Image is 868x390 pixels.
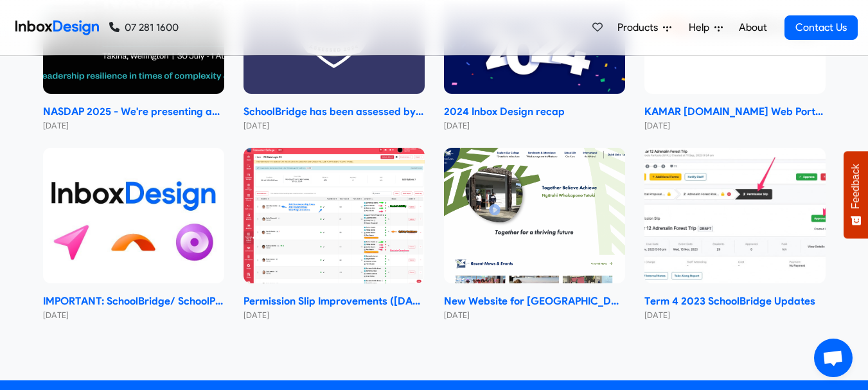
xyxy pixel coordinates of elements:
[644,104,826,120] strong: KAMAR [DOMAIN_NAME] Web Portal 2024 Changeover
[244,104,425,120] strong: SchoolBridge has been assessed by Safer Technologies 4 Schools (ST4S)
[444,104,625,120] strong: 2024 Inbox Design recap
[109,20,179,35] a: 07 281 1600
[689,20,714,35] span: Help
[43,148,224,284] img: IMPORTANT: SchoolBridge/ SchoolPoint Data- Sharing Information- NEW 2024
[43,148,224,322] a: IMPORTANT: SchoolBridge/ SchoolPoint Data- Sharing Information- NEW 2024 IMPORTANT: SchoolBridge/...
[814,339,853,377] a: Open chat
[644,309,826,321] small: [DATE]
[244,120,425,132] small: [DATE]
[43,120,224,132] small: [DATE]
[612,15,677,40] a: Products
[244,148,425,284] img: Permission Slip Improvements (June 2024)
[244,309,425,321] small: [DATE]
[444,148,625,322] a: New Website for Whangaparāoa College New Website for [GEOGRAPHIC_DATA] [DATE]
[43,294,224,309] strong: IMPORTANT: SchoolBridge/ SchoolPoint Data- Sharing Information- NEW 2024
[644,120,826,132] small: [DATE]
[617,20,663,35] span: Products
[244,148,425,322] a: Permission Slip Improvements (June 2024) Permission Slip Improvements ([DATE]) [DATE]
[644,148,826,284] img: Term 4 2023 SchoolBridge Updates
[444,120,625,132] small: [DATE]
[784,15,858,40] a: Contact Us
[844,151,868,238] button: Feedback - Show survey
[43,104,224,120] strong: NASDAP 2025 - We're presenting about SchoolPoint and SchoolBridge
[644,148,826,322] a: Term 4 2023 SchoolBridge Updates Term 4 2023 SchoolBridge Updates [DATE]
[444,148,625,284] img: New Website for Whangaparāoa College
[850,164,862,209] span: Feedback
[684,15,728,40] a: Help
[644,294,826,309] strong: Term 4 2023 SchoolBridge Updates
[444,294,625,309] strong: New Website for [GEOGRAPHIC_DATA]
[444,309,625,321] small: [DATE]
[244,294,425,309] strong: Permission Slip Improvements ([DATE])
[43,309,224,321] small: [DATE]
[735,15,770,40] a: About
